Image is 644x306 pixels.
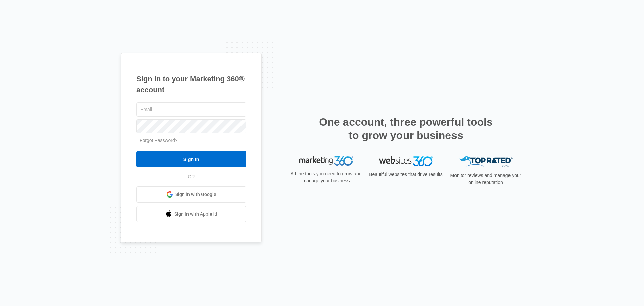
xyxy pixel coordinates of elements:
[448,172,523,186] p: Monitor reviews and manage your online reputation
[175,191,216,198] span: Sign in with Google
[136,151,246,167] input: Sign In
[136,206,246,222] a: Sign in with Apple Id
[379,156,433,166] img: Websites 360
[174,211,217,218] span: Sign in with Apple Id
[317,115,495,142] h2: One account, three powerful tools to grow your business
[288,170,364,184] p: All the tools you need to grow and manage your business
[299,156,353,166] img: Marketing 360
[368,171,443,178] p: Beautiful websites that drive results
[183,173,200,180] span: OR
[136,102,246,117] input: Email
[140,138,178,143] a: Forgot Password?
[136,186,246,203] a: Sign in with Google
[459,156,513,167] img: Top Rated Local
[136,73,246,95] h1: Sign in to your Marketing 360® account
